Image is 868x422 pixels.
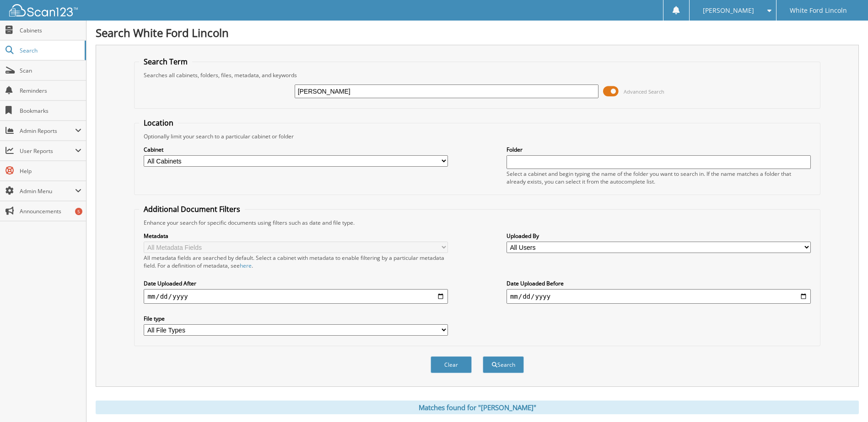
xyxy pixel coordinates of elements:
label: Metadata [144,232,448,240]
span: Help [20,167,81,175]
button: Clear [431,356,472,373]
div: Optionally limit your search to a particular cabinet or folder [139,132,815,140]
h1: Search White Ford Lincoln [96,25,859,40]
span: Bookmarks [20,107,81,115]
button: Search [483,356,524,373]
legend: Additional Document Filters [139,204,245,214]
span: User Reports [20,147,75,155]
span: Scan [20,67,81,74]
span: Admin Reports [20,127,75,135]
span: [PERSON_NAME] [703,8,754,13]
label: Cabinet [144,146,448,153]
span: Search [20,47,80,54]
div: 5 [75,208,82,215]
legend: Search Term [139,57,192,67]
input: end [507,289,811,304]
legend: Location [139,118,178,128]
label: Date Uploaded Before [507,280,811,287]
a: here [240,262,252,269]
label: Uploaded By [507,232,811,240]
div: Select a cabinet and begin typing the name of the folder you want to search in. If the name match... [507,170,811,185]
span: Announcements [20,207,81,215]
span: Cabinets [20,26,81,34]
span: Reminders [20,87,81,95]
div: Enhance your search for specific documents using filters such as date and file type. [139,219,815,227]
label: Folder [507,146,811,153]
label: File type [144,315,448,322]
input: start [144,289,448,304]
div: Matches found for "[PERSON_NAME]" [96,401,859,414]
div: Searches all cabinets, folders, files, metadata, and keywords [139,71,815,79]
span: Admin Menu [20,187,75,195]
img: scan123-logo-white.svg [9,4,78,16]
label: Date Uploaded After [144,280,448,287]
span: White Ford Lincoln [790,8,847,13]
span: Advanced Search [624,88,664,95]
div: All metadata fields are searched by default. Select a cabinet with metadata to enable filtering b... [144,254,448,269]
